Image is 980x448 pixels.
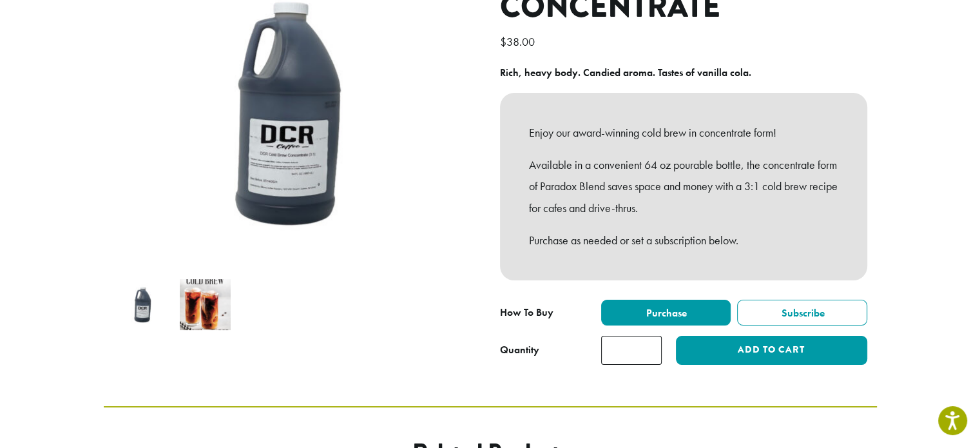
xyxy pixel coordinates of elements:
div: Quantity [500,342,539,358]
img: DCR Cold Brew Concentrate [119,279,169,330]
p: Available in a convenient 64 oz pourable bottle, the concentrate form of Paradox Blend saves spac... [529,154,838,219]
bdi: 38.00 [500,34,538,49]
input: Product quantity [601,336,662,365]
img: DCR Cold Brew Concentrate - Image 2 [180,279,231,330]
b: Rich, heavy body. Candied aroma. Tastes of vanilla cola. [500,66,751,79]
p: Enjoy our award-winning cold brew in concentrate form! [529,122,838,144]
span: Subscribe [780,306,825,320]
p: Purchase as needed or set a subscription below. [529,229,838,251]
button: Add to cart [676,336,867,365]
span: $ [500,34,506,49]
span: Purchase [644,306,687,320]
span: How To Buy [500,306,553,319]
